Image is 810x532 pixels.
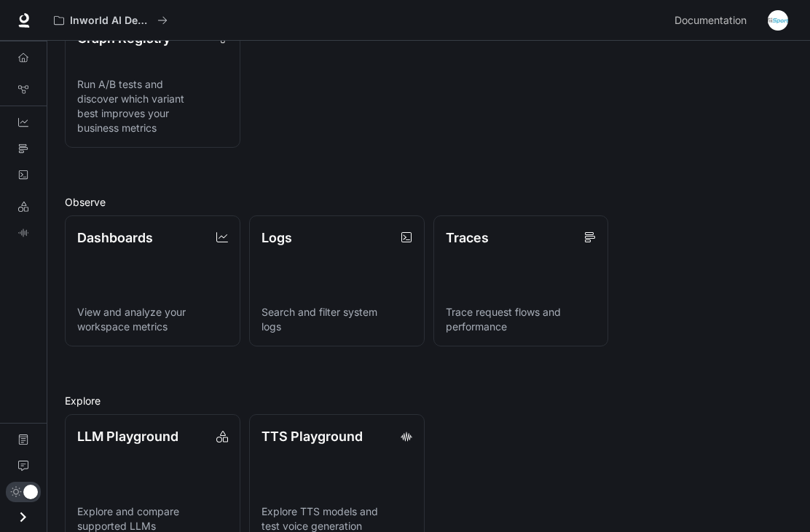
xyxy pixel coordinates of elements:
[6,163,41,186] a: Logs
[763,6,793,35] button: User avatar
[47,6,174,35] button: All workspaces
[6,454,41,477] a: Feedback
[262,305,412,334] p: Search and filter system logs
[6,221,41,245] a: TTS Playground
[65,16,240,148] a: Graph RegistryRun A/B tests and discover which variant best improves your business metrics
[70,15,152,27] p: Inworld AI Demos
[77,305,228,334] p: View and analyze your workspace metrics
[262,426,363,446] p: TTS Playground
[6,137,41,160] a: Traces
[77,426,178,446] p: LLM Playground
[669,6,758,35] a: Documentation
[6,46,41,69] a: Overview
[6,428,41,451] a: Documentation
[768,10,788,31] img: User avatar
[6,78,41,101] a: Graph Registry
[433,215,609,347] a: TracesTrace request flows and performance
[23,483,38,499] span: Dark mode toggle
[249,215,425,347] a: LogsSearch and filter system logs
[446,305,597,334] p: Trace request flows and performance
[6,111,41,134] a: Dashboards
[446,228,489,247] p: Traces
[77,77,228,135] p: Run A/B tests and discover which variant best improves your business metrics
[7,502,39,532] button: Open drawer
[675,12,747,30] span: Documentation
[65,393,793,408] h2: Explore
[65,215,240,347] a: DashboardsView and analyze your workspace metrics
[65,194,793,210] h2: Observe
[6,195,41,218] a: LLM Playground
[262,228,292,247] p: Logs
[77,228,153,247] p: Dashboards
